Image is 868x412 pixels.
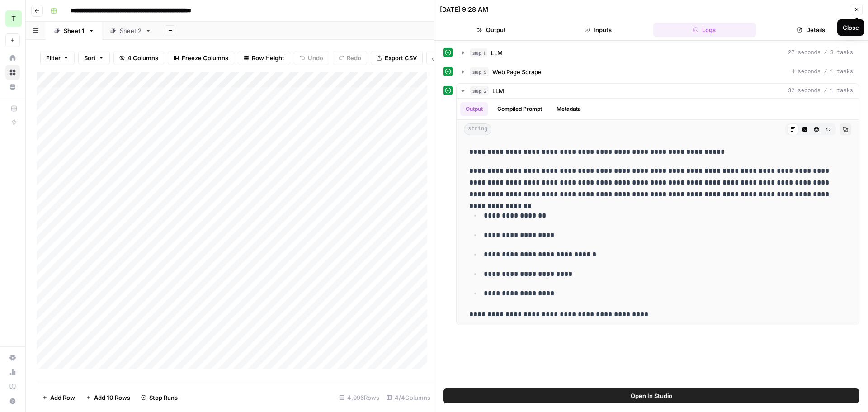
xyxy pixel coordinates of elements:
span: Add 10 Rows [94,393,130,402]
span: 27 seconds / 3 tasks [788,49,853,57]
span: Redo [347,53,361,62]
button: Open In Studio [443,388,859,403]
span: step_1 [470,48,487,57]
button: Help + Support [5,394,20,408]
span: Web Page Scrape [492,67,542,76]
span: LLM [491,48,503,57]
span: 32 seconds / 1 tasks [788,87,853,95]
a: Sheet 1 [46,22,102,40]
button: Output [440,23,543,37]
span: Undo [308,53,323,62]
a: Your Data [5,80,20,94]
button: 4 Columns [113,51,164,65]
span: 4 seconds / 1 tasks [791,68,853,76]
span: step_9 [470,67,489,76]
span: step_2 [470,86,489,95]
button: Redo [333,51,367,65]
button: Undo [294,51,329,65]
a: Settings [5,350,20,365]
button: Add 10 Rows [80,390,136,405]
button: Stop Runs [136,390,183,405]
span: string [464,123,491,135]
button: Details [759,23,863,37]
a: Browse [5,65,20,80]
span: Stop Runs [149,393,178,402]
div: [DATE] 9:28 AM [440,5,488,14]
a: Learning Hub [5,379,20,394]
div: Sheet 1 [64,26,85,35]
span: Row Height [252,53,284,62]
a: Home [5,51,20,65]
button: Inputs [547,23,650,37]
button: Workspace: TY SEO Team [5,7,20,30]
span: Open In Studio [631,391,672,400]
div: 4,096 Rows [335,390,383,405]
div: 4/4 Columns [383,390,434,405]
span: Add Row [50,393,75,402]
button: Freeze Columns [168,51,234,65]
button: 32 seconds / 1 tasks [457,84,859,98]
span: Freeze Columns [182,53,228,62]
button: Compiled Prompt [492,102,547,116]
span: T [11,13,16,24]
a: Sheet 2 [102,22,159,40]
span: LLM [492,86,504,95]
a: Usage [5,365,20,379]
span: Filter [46,53,61,62]
span: Sort [84,53,96,62]
button: Export CSV [371,51,423,65]
div: Sheet 2 [120,26,142,35]
button: Sort [78,51,110,65]
span: Export CSV [385,53,417,62]
button: Output [460,102,488,116]
button: Add Row [37,390,80,405]
button: Filter [40,51,75,65]
button: Logs [653,23,756,37]
span: 4 Columns [127,53,158,62]
div: Close [843,23,859,32]
button: 4 seconds / 1 tasks [457,65,859,79]
button: Row Height [238,51,290,65]
button: Metadata [551,102,586,116]
div: 32 seconds / 1 tasks [457,99,859,325]
button: 27 seconds / 3 tasks [457,46,859,60]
